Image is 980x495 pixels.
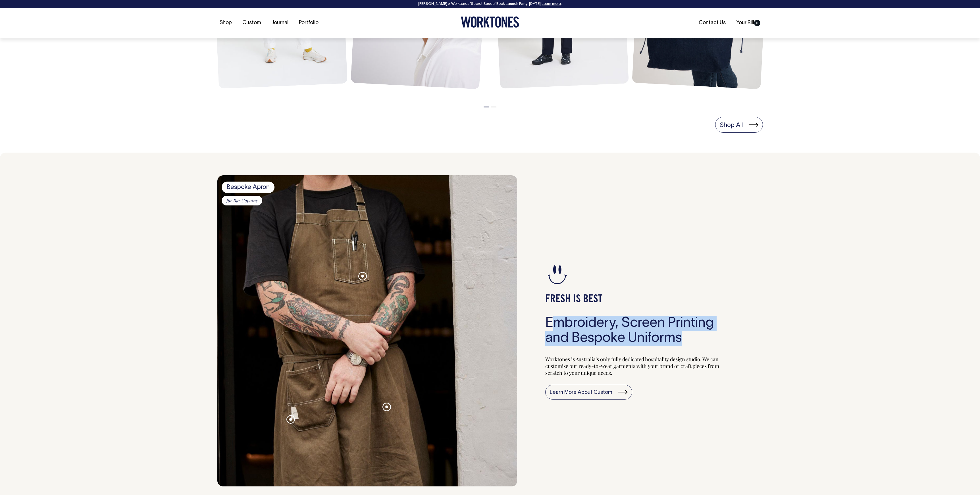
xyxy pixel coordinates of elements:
a: Your Bill0 [734,18,763,28]
button: 2 of 2 [491,107,496,107]
a: Shop All [715,117,763,133]
a: Custom [240,18,263,28]
span: 0 [754,20,760,26]
span: for Bar Copains [222,196,262,205]
a: Learn more [542,2,561,6]
a: Learn More About Custom [545,385,632,400]
div: [PERSON_NAME] × Worktones ‘Secret Sauce’ Book Launch Party, [DATE]. . [6,2,974,6]
p: Worktones is Australia’s only fully dedicated hospitality design studio. We can customise our rea... [545,356,735,376]
a: Shop [217,18,234,28]
h4: FRESH IS BEST [545,293,735,306]
span: Bespoke Apron [222,182,274,193]
img: Embroidery, Screen Printing and Bespoke Uniforms [217,175,517,486]
a: Portfolio [297,18,321,28]
a: Contact Us [696,18,728,28]
h3: Embroidery, Screen Printing and Bespoke Uniforms [545,316,735,346]
button: 1 of 2 [484,107,489,107]
a: Journal [269,18,291,28]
